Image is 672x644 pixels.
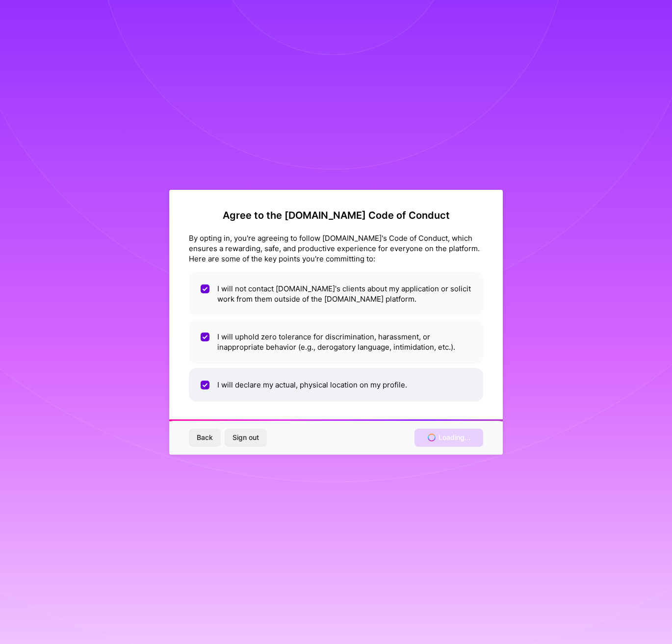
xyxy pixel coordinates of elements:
h2: Agree to the [DOMAIN_NAME] Code of Conduct [189,209,483,221]
div: By opting in, you're agreeing to follow [DOMAIN_NAME]'s Code of Conduct, which ensures a rewardin... [189,233,483,264]
button: Back [189,429,221,446]
span: Sign out [233,433,259,442]
li: I will uphold zero tolerance for discrimination, harassment, or inappropriate behavior (e.g., der... [189,320,483,364]
button: Sign out [225,429,267,446]
span: Back [197,433,213,442]
li: I will declare my actual, physical location on my profile. [189,368,483,402]
li: I will not contact [DOMAIN_NAME]'s clients about my application or solicit work from them outside... [189,272,483,316]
